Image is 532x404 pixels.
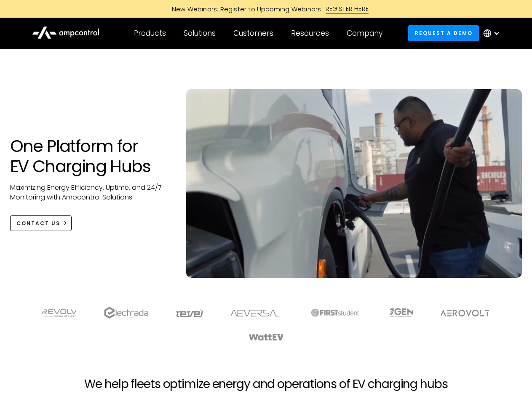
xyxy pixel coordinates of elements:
[291,29,329,38] div: Resources
[347,29,382,38] div: Company
[184,29,216,38] div: Solutions
[134,29,166,38] div: Products
[233,29,273,38] div: Customers
[408,25,479,41] a: Request a demo
[326,4,369,13] div: REGISTER HERE
[10,183,170,202] p: Maximizing Energy Efficiency, Uptime, and 24/7 Monitoring with Ampcontrol Solutions
[104,307,148,319] img: electrada logo
[16,220,60,227] div: CONTACT US
[77,4,456,13] a: New Webinars: Register to Upcoming WebinarsREGISTER HERE
[10,136,170,176] h1: One Platform for EV Charging Hubs
[84,377,447,391] h2: We help fleets optimize energy and operations of EV charging hubs
[440,310,490,316] img: Aerovolt Logo
[249,334,284,340] img: WattEV logo
[163,5,326,13] div: New Webinars: Register to Upcoming Webinars
[10,215,72,231] a: CONTACT US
